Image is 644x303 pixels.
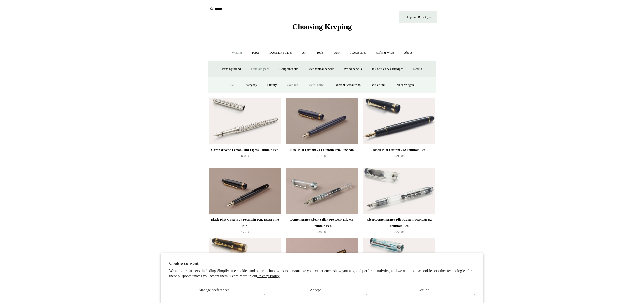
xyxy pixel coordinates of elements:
[247,46,264,59] a: Paper
[391,78,418,92] a: Ink cartridges
[209,238,281,284] img: Caramel Pilot Custom 823 Vacuum Fill Fountain Pen
[408,62,426,76] a: Refills
[286,168,358,214] img: Demonstrator Clear Sailor Pro Gear 21k MF Fountain Pen
[363,98,435,144] img: Black Pilot Custom 742 Fountain Pen
[226,78,239,92] a: All
[363,217,435,237] a: Clear Demonstrator Pilot Custom Heritage 92 Fountain Pen £250.00
[265,46,296,59] a: Decorative paper
[286,147,358,168] a: Blue Pilot Custom 74 Fountain Pen, Fine Nib £175.00
[239,230,250,234] span: £175.00
[209,98,281,144] img: Caran d'Ache Leman Slim Lights Fountain Pen
[394,230,404,234] span: £250.00
[363,147,435,168] a: Black Pilot Custom 742 Fountain Pen £295.00
[209,98,281,144] a: Caran d'Ache Leman Slim Lights Fountain Pen Caran d'Ache Leman Slim Lights Fountain Pen
[282,78,303,92] a: Gold nib
[346,46,371,59] a: Accessories
[298,46,311,59] a: Art
[264,285,367,295] button: Accept
[286,238,358,284] img: 1968 Black "Elite" Pocket Fountain Pen
[210,147,280,153] div: Caran d'Ache Leman Slim Lights Fountain Pen
[286,217,358,237] a: Demonstrator Clear Sailor Pro Gear 21k MF Fountain Pen £380.00
[210,217,280,229] div: Black Pilot Custom 74 Fountain Pen, Extra Fine Nib
[399,11,437,23] a: Shopping Basket (0)
[209,168,281,214] img: Black Pilot Custom 74 Fountain Pen, Extra Fine Nib
[209,217,281,237] a: Black Pilot Custom 74 Fountain Pen, Extra Fine Nib £175.00
[286,98,358,144] img: Blue Pilot Custom 74 Fountain Pen, Fine Nib
[363,98,435,144] a: Black Pilot Custom 742 Fountain Pen Black Pilot Custom 742 Fountain Pen
[329,46,345,59] a: Desk
[317,154,327,158] span: £175.00
[262,78,281,92] a: Luxury
[239,154,250,158] span: £660.00
[286,98,358,144] a: Blue Pilot Custom 74 Fountain Pen, Fine Nib Blue Pilot Custom 74 Fountain Pen, Fine Nib
[286,238,358,284] a: 1968 Black "Elite" Pocket Fountain Pen 1968 Black "Elite" Pocket Fountain Pen
[292,22,352,31] span: Choosing Keeping
[304,62,339,76] a: Mechanical pencils
[399,46,417,59] a: About
[330,78,365,92] a: Ohnishi Seisakusho
[169,261,475,266] h2: Cookie consent
[209,238,281,284] a: Caramel Pilot Custom 823 Vacuum Fill Fountain Pen Caramel Pilot Custom 823 Vacuum Fill Fountain Pen
[367,62,408,76] a: Ink bottles & cartridges
[371,46,399,59] a: Gifts & Wrap
[240,78,262,92] a: Everyday
[209,168,281,214] a: Black Pilot Custom 74 Fountain Pen, Extra Fine Nib Black Pilot Custom 74 Fountain Pen, Extra Fine...
[227,46,246,59] a: Writing
[394,154,404,158] span: £295.00
[364,217,434,229] div: Clear Demonstrator Pilot Custom Heritage 92 Fountain Pen
[363,168,435,214] a: Clear Demonstrator Pilot Custom Heritage 92 Fountain Pen Clear Demonstrator Pilot Custom Heritage...
[169,268,475,278] p: We and our partners, including Shopify, use cookies and other technologies to personalize your ex...
[304,78,329,92] a: Metal barrel
[286,168,358,214] a: Demonstrator Clear Sailor Pro Gear 21k MF Fountain Pen Demonstrator Clear Sailor Pro Gear 21k MF ...
[287,217,357,229] div: Demonstrator Clear Sailor Pro Gear 21k MF Fountain Pen
[169,285,259,295] button: Manage preferences
[199,288,229,292] span: Manage preferences
[366,78,390,92] a: Bottled ink
[317,230,327,234] span: £380.00
[209,147,281,168] a: Caran d'Ache Leman Slim Lights Fountain Pen £660.00
[363,238,435,284] img: Petrol Blue Marbled Sailor Fountain Pen
[287,147,357,153] div: Blue Pilot Custom 74 Fountain Pen, Fine Nib
[275,62,303,76] a: Ballpoints etc.
[372,285,475,295] button: Decline
[312,46,328,59] a: Tools
[257,274,280,278] a: Privacy Policy
[364,147,434,153] div: Black Pilot Custom 742 Fountain Pen
[218,62,245,76] a: Pens by brand
[339,62,367,76] a: Wood pencils
[363,238,435,284] a: Petrol Blue Marbled Sailor Fountain Pen Petrol Blue Marbled Sailor Fountain Pen
[363,168,435,214] img: Clear Demonstrator Pilot Custom Heritage 92 Fountain Pen
[246,62,274,76] a: Fountain pens
[292,26,352,30] a: Choosing Keeping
